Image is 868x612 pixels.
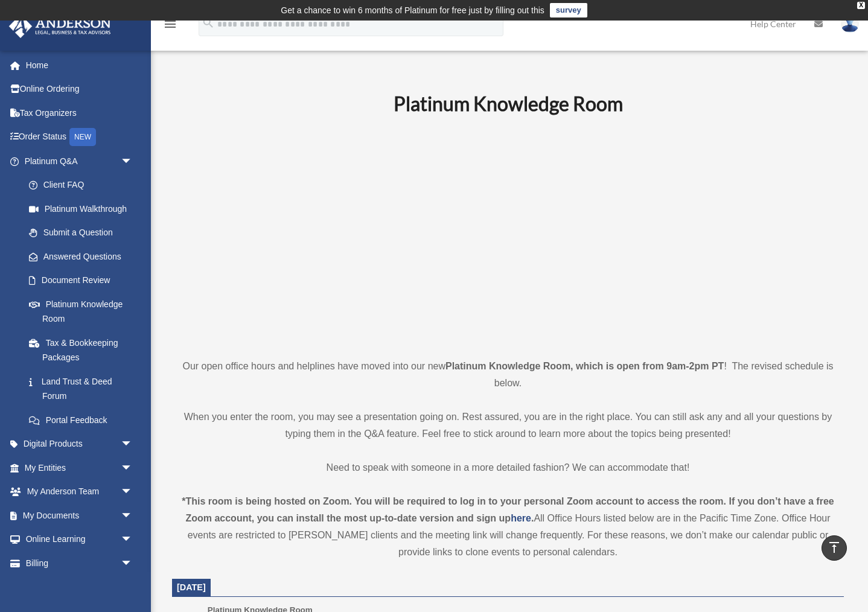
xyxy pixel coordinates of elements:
[121,551,145,576] span: arrow_drop_down
[172,358,844,392] p: Our open office hours and helplines have moved into our new ! The revised schedule is below.
[857,2,865,9] div: close
[8,53,151,77] a: Home
[550,3,587,18] a: survey
[121,432,145,457] span: arrow_drop_down
[202,16,215,30] i: search
[17,221,151,245] a: Submit a Question
[17,292,145,331] a: Platinum Knowledge Room
[121,503,145,528] span: arrow_drop_down
[445,361,724,371] strong: Platinum Knowledge Room, which is open from 9am-2pm PT
[531,513,534,523] strong: .
[8,149,151,173] a: Platinum Q&Aarrow_drop_down
[8,77,151,101] a: Online Ordering
[327,132,689,336] iframe: 231110_Toby_KnowledgeRoom
[394,92,623,115] b: Platinum Knowledge Room
[8,456,151,480] a: My Entitiesarrow_drop_down
[17,369,151,408] a: Land Trust & Deed Forum
[5,14,115,38] img: Anderson Advisors Platinum Portal
[827,540,841,555] i: vertical_align_top
[17,408,151,432] a: Portal Feedback
[17,244,151,269] a: Answered Questions
[8,101,151,125] a: Tax Organizers
[17,269,151,293] a: Document Review
[822,535,847,561] a: vertical_align_top
[177,582,206,592] span: [DATE]
[8,480,151,504] a: My Anderson Teamarrow_drop_down
[8,551,151,575] a: Billingarrow_drop_down
[172,459,844,476] p: Need to speak with someone in a more detailed fashion? We can accommodate that!
[69,128,96,146] div: NEW
[172,493,844,561] div: All Office Hours listed below are in the Pacific Time Zone. Office Hour events are restricted to ...
[121,528,145,552] span: arrow_drop_down
[121,149,145,174] span: arrow_drop_down
[8,528,151,552] a: Online Learningarrow_drop_down
[182,496,834,523] strong: *This room is being hosted on Zoom. You will be required to log in to your personal Zoom account ...
[8,432,151,456] a: Digital Productsarrow_drop_down
[8,503,151,528] a: My Documentsarrow_drop_down
[121,456,145,480] span: arrow_drop_down
[17,331,151,369] a: Tax & Bookkeeping Packages
[17,173,151,197] a: Client FAQ
[163,17,177,31] i: menu
[281,3,544,18] div: Get a chance to win 6 months of Platinum for free just by filling out this
[8,125,151,150] a: Order StatusNEW
[172,409,844,442] p: When you enter the room, you may see a presentation going on. Rest assured, you are in the right ...
[163,21,177,31] a: menu
[841,15,859,33] img: User Pic
[121,480,145,505] span: arrow_drop_down
[17,197,151,221] a: Platinum Walkthrough
[511,513,531,523] a: here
